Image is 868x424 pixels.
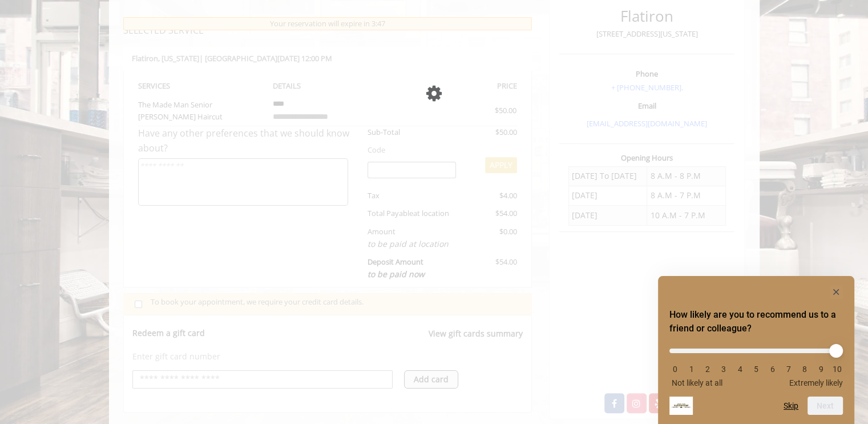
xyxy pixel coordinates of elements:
[808,397,843,415] button: Next question
[669,285,843,415] div: How likely are you to recommend us to a friend or colleague? Select an option from 0 to 10, with ...
[669,365,681,374] li: 0
[815,365,827,374] li: 9
[831,365,843,374] li: 10
[702,365,713,374] li: 2
[669,308,843,335] h2: How likely are you to recommend us to a friend or colleague? Select an option from 0 to 10, with ...
[799,365,810,374] li: 8
[685,365,697,374] li: 1
[750,365,762,374] li: 5
[829,285,843,299] button: Hide survey
[783,365,794,374] li: 7
[789,378,843,387] span: Extremely likely
[784,401,798,410] button: Skip
[672,378,722,387] span: Not likely at all
[734,365,746,374] li: 4
[766,365,778,374] li: 6
[718,365,729,374] li: 3
[669,340,843,387] div: How likely are you to recommend us to a friend or colleague? Select an option from 0 to 10, with ...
